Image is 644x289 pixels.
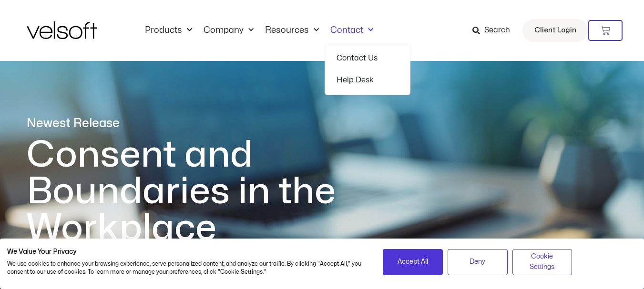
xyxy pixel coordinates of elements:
button: Accept all cookies [383,249,443,275]
a: ProductsMenu Toggle [139,25,198,36]
button: Adjust cookie preferences [512,249,572,275]
a: Help Desk [337,69,399,91]
span: Search [484,24,510,37]
a: CompanyMenu Toggle [198,25,259,36]
p: Newest Release [27,115,375,132]
a: Client Login [522,19,588,42]
button: Deny all cookies [448,249,508,275]
span: Cookie Settings [519,251,566,273]
p: We use cookies to enhance your browsing experience, serve personalized content, and analyze our t... [7,260,368,276]
span: Accept All [398,257,428,267]
span: Deny [470,257,485,267]
a: ContactMenu Toggle [325,25,379,36]
a: Contact Us [337,47,399,69]
a: ResourcesMenu Toggle [259,25,325,36]
ul: ContactMenu Toggle [325,43,410,95]
span: Client Login [534,24,576,37]
h1: Consent and Boundaries in the Workplace [27,137,375,247]
img: Velsoft Training Materials [27,21,97,39]
h2: We Value Your Privacy [7,248,368,256]
a: Search [472,22,517,39]
nav: Menu [139,25,379,36]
